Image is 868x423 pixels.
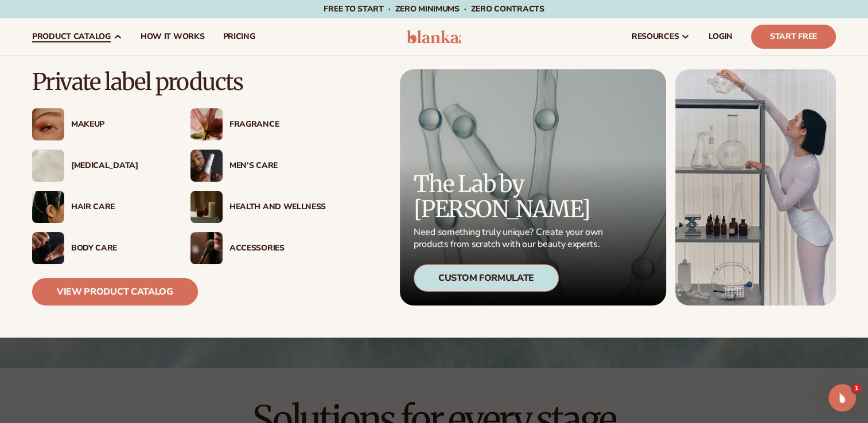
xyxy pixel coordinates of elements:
img: Pink blooming flower. [190,108,223,140]
img: Cream moisturizer swatch. [32,150,64,182]
img: Female with makeup brush. [190,232,223,264]
div: Custom Formulate [414,264,559,292]
a: Male hand applying moisturizer. Body Care [32,232,168,264]
a: Microscopic product formula. The Lab by [PERSON_NAME] Need something truly unique? Create your ow... [400,69,666,305]
img: Candles and incense on table. [190,191,223,223]
a: Pink blooming flower. Fragrance [190,108,326,140]
a: product catalog [23,18,131,55]
p: Need something truly unique? Create your own products from scratch with our beauty experts. [414,226,606,250]
div: Hair Care [71,202,168,212]
img: Male hand applying moisturizer. [32,232,64,264]
img: Male holding moisturizer bottle. [190,150,223,182]
a: Start Free [751,25,836,49]
img: logo [407,30,461,44]
a: Female with glitter eye makeup. Makeup [32,108,168,140]
p: Private label products [32,69,326,95]
div: Men’s Care [229,161,326,171]
div: Fragrance [229,120,326,130]
img: Female hair pulled back with clips. [32,191,64,223]
a: LOGIN [699,18,742,55]
a: View Product Catalog [32,278,198,305]
a: Cream moisturizer swatch. [MEDICAL_DATA] [32,150,168,182]
img: Female with glitter eye makeup. [32,108,64,140]
a: Male holding moisturizer bottle. Men’s Care [190,150,326,182]
img: Female in lab with equipment. [675,69,836,305]
a: Female with makeup brush. Accessories [190,232,326,264]
p: The Lab by [PERSON_NAME] [414,171,606,222]
a: Female hair pulled back with clips. Hair Care [32,191,168,223]
a: Candles and incense on table. Health And Wellness [190,191,326,223]
a: How It Works [131,18,214,55]
span: pricing [223,32,255,41]
div: [MEDICAL_DATA] [71,161,168,171]
span: LOGIN [709,32,733,41]
div: Accessories [229,244,326,253]
span: product catalog [32,32,111,41]
a: resources [622,18,699,55]
span: resources [632,32,679,41]
a: pricing [213,18,264,55]
div: Makeup [71,120,168,130]
span: 1 [852,384,861,393]
div: Body Care [71,244,168,253]
span: Free to start · ZERO minimums · ZERO contracts [324,3,544,14]
div: Health And Wellness [229,202,326,212]
iframe: Intercom live chat [828,384,856,412]
span: How It Works [141,32,205,41]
